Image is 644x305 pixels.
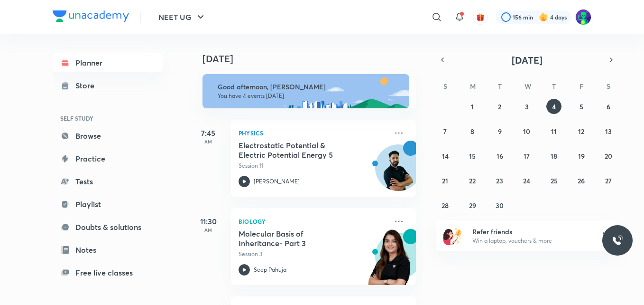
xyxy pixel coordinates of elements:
[574,99,589,114] button: September 5, 2025
[470,82,476,91] abbr: Monday
[218,83,401,91] h6: Good afternoon, [PERSON_NAME]
[601,124,616,139] button: September 13, 2025
[498,82,502,91] abbr: Tuesday
[523,176,530,185] abbr: September 24, 2025
[492,99,507,114] button: September 2, 2025
[153,8,212,27] button: NEET UG
[552,82,556,91] abbr: Thursday
[53,195,163,214] a: Playlist
[53,149,163,168] a: Practice
[469,201,476,210] abbr: September 29, 2025
[376,150,421,195] img: Avatar
[473,10,488,25] button: avatar
[189,139,227,144] p: AM
[239,216,387,227] p: Biology
[605,127,612,136] abbr: September 13, 2025
[53,76,163,95] a: Store
[525,102,529,111] abbr: September 3, 2025
[254,266,286,274] p: Seep Pahuja
[605,152,612,161] abbr: September 20, 2025
[239,229,357,248] h5: Molecular Basis of Inheritance- Part 3
[53,10,129,24] a: Company Logo
[612,235,623,246] img: ttu
[254,177,300,186] p: [PERSON_NAME]
[601,99,616,114] button: September 6, 2025
[580,102,583,111] abbr: September 5, 2025
[523,127,530,136] abbr: September 10, 2025
[53,126,163,145] a: Browse
[189,216,227,227] h5: 11:30
[189,127,227,139] h5: 7:45
[551,176,558,185] abbr: September 25, 2025
[524,152,530,161] abbr: September 17, 2025
[53,263,163,282] a: Free live classes
[449,53,605,67] button: [DATE]
[492,124,507,139] button: September 9, 2025
[492,148,507,163] button: September 16, 2025
[443,82,447,91] abbr: Sunday
[574,124,589,139] button: September 12, 2025
[601,148,616,163] button: September 20, 2025
[574,148,589,163] button: September 19, 2025
[189,227,227,233] p: AM
[476,13,485,21] img: avatar
[551,127,557,136] abbr: September 11, 2025
[53,240,163,259] a: Notes
[218,92,401,100] p: You have 4 events [DATE]
[552,102,556,111] abbr: September 4, 2025
[546,148,561,163] button: September 18, 2025
[442,152,449,161] abbr: September 14, 2025
[498,127,502,136] abbr: September 9, 2025
[524,82,531,91] abbr: Wednesday
[539,12,548,22] img: streak
[239,127,387,139] p: Physics
[546,173,561,188] button: September 25, 2025
[239,250,387,258] p: Session 3
[465,148,480,163] button: September 15, 2025
[496,176,503,185] abbr: September 23, 2025
[465,173,480,188] button: September 22, 2025
[53,110,163,126] h6: SELF STUDY
[492,198,507,213] button: September 30, 2025
[471,102,474,111] abbr: September 1, 2025
[512,54,543,67] span: [DATE]
[53,53,163,72] a: Planner
[202,74,409,108] img: afternoon
[364,229,416,295] img: unacademy
[53,218,163,237] a: Doubts & solutions
[578,127,584,136] abbr: September 12, 2025
[53,10,129,22] img: Company Logo
[578,152,585,161] abbr: September 19, 2025
[469,176,476,185] abbr: September 22, 2025
[465,124,480,139] button: September 8, 2025
[438,148,453,163] button: September 14, 2025
[239,162,387,170] p: Session 11
[472,237,589,245] p: Win a laptop, vouchers & more
[438,124,453,139] button: September 7, 2025
[465,198,480,213] button: September 29, 2025
[498,102,501,111] abbr: September 2, 2025
[442,201,449,210] abbr: September 28, 2025
[469,152,476,161] abbr: September 15, 2025
[519,99,534,114] button: September 3, 2025
[578,176,585,185] abbr: September 26, 2025
[601,173,616,188] button: September 27, 2025
[472,227,589,237] h6: Refer friends
[75,80,100,91] div: Store
[519,124,534,139] button: September 10, 2025
[551,152,557,161] abbr: September 18, 2025
[492,173,507,188] button: September 23, 2025
[607,102,610,111] abbr: September 6, 2025
[438,173,453,188] button: September 21, 2025
[575,9,591,25] img: Kaushiki Srivastava
[580,82,583,91] abbr: Friday
[202,53,425,65] h4: [DATE]
[470,127,474,136] abbr: September 8, 2025
[442,176,448,185] abbr: September 21, 2025
[443,226,462,245] img: referral
[546,124,561,139] button: September 11, 2025
[443,127,447,136] abbr: September 7, 2025
[465,99,480,114] button: September 1, 2025
[496,201,504,210] abbr: September 30, 2025
[546,99,561,114] button: September 4, 2025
